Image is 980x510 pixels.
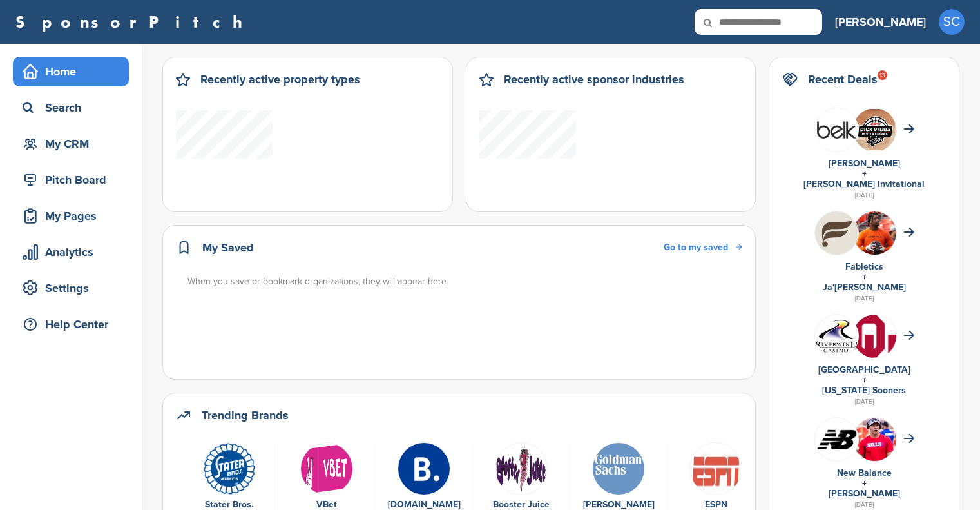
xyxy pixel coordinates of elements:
h2: Recent Deals [808,70,878,88]
a: [PERSON_NAME] [835,8,926,36]
div: [DATE] [782,293,946,304]
a: Open uri20141112 50798 4la9tv [479,442,563,494]
a: Ja'[PERSON_NAME] [823,282,906,293]
img: Data [815,320,858,353]
a: [DOMAIN_NAME] [388,499,461,510]
h2: Recently active sponsor industries [504,70,684,88]
a: Vbet [285,442,369,494]
h2: My Saved [202,239,254,257]
a: ESPN [705,499,727,510]
a: VBet [316,499,337,510]
a: [PERSON_NAME] Invitational [803,179,925,190]
div: My Pages [19,204,129,228]
a: [GEOGRAPHIC_DATA] [818,364,910,375]
img: L 1bnuap 400x400 [815,108,858,152]
a: Booking logo [382,442,466,494]
div: [DATE] [782,396,946,407]
img: Hb geub1 400x400 [815,211,858,255]
a: Analytics [13,237,129,267]
img: Ja'marr chase [853,211,896,263]
a: Go to my saved [664,240,742,255]
a: Settings [13,273,129,303]
img: Open uri20141112 50798 n34oap [203,442,256,495]
img: Screen shot 2016 05 05 at 12.09.31 pm [689,442,742,495]
div: Help Center [19,313,129,336]
a: + [862,271,867,282]
span: Go to my saved [664,242,728,253]
h3: [PERSON_NAME] [835,13,926,31]
a: Search [13,93,129,123]
h2: Trending Brands [202,406,289,424]
div: Settings [19,277,129,300]
div: Search [19,96,129,119]
img: Cleanshot 2025 09 07 at 20.31.59 2x [853,109,896,150]
div: Analytics [19,240,129,264]
img: Booking logo [398,442,450,495]
div: My CRM [19,132,129,155]
a: Goldman sachs logo [577,442,660,494]
a: Booster Juice [493,499,550,510]
a: New Balance [837,467,892,478]
a: + [862,375,867,386]
a: + [862,478,867,489]
a: Stater Bros. [205,499,254,510]
div: [DATE] [782,190,946,201]
a: Help Center [13,309,129,339]
img: Data?1415805766 [853,315,896,374]
img: Vbet [300,442,353,495]
a: Open uri20141112 50798 n34oap [187,442,271,494]
img: Data [815,429,858,450]
div: Pitch Board [19,168,129,191]
a: Screen shot 2016 05 05 at 12.09.31 pm [674,442,758,494]
div: Home [19,60,129,83]
a: Fabletics [845,261,883,272]
a: [US_STATE] Sooners [822,385,906,396]
a: My CRM [13,129,129,159]
a: My Pages [13,201,129,231]
a: SponsorPitch [15,14,251,30]
img: Open uri20141112 50798 4la9tv [495,442,548,495]
a: Home [13,57,129,86]
span: SC [939,9,965,35]
div: 13 [878,70,887,80]
a: [PERSON_NAME] [829,158,900,169]
a: Pitch Board [13,165,129,195]
img: 220px josh allen [853,418,896,478]
img: Goldman sachs logo [592,442,645,495]
a: + [862,168,867,179]
div: When you save or bookmark organizations, they will appear here. [187,275,744,289]
h2: Recently active property types [200,70,360,88]
a: [PERSON_NAME] [829,488,900,499]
